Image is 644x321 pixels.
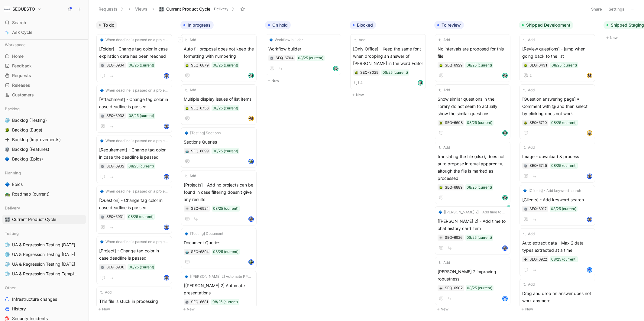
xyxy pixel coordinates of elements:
[435,206,510,255] a: 🔷[[PERSON_NAME] 2] - Add time to chat history card item[[PERSON_NAME] 2] - Add time to chat histo...
[439,64,443,67] img: 🪲
[268,37,304,43] button: 🔷Workflow builder
[445,235,462,241] div: SEQ-6926
[524,121,527,125] img: 🪲
[213,105,238,111] div: 08/25 (current)
[354,70,358,75] div: 🪲
[12,63,32,69] span: Feedback
[2,180,86,189] a: 🔷Epics
[522,96,592,117] span: [Question answering page] = Comment with @ and then select by clicking does not work
[606,5,627,13] button: Settings
[523,63,528,67] button: 🪲
[159,7,164,11] img: 🎛️
[438,209,508,215] button: 🔷[[PERSON_NAME] 2] - Add time to chat history card item
[5,230,19,236] span: Testing
[96,5,126,14] button: Requests
[12,191,50,197] span: Roadmap (current)
[5,182,10,187] img: 🔷
[522,153,592,160] span: Image - download & process
[434,21,464,29] button: To review
[2,215,86,224] a: 🎛️Current Product Cycle
[5,118,10,123] img: 🌐
[213,148,238,154] div: 08/25 (current)
[2,28,86,37] a: Ask Cycle
[191,62,209,68] div: SEQ-6879
[445,62,462,68] div: SEQ-6929
[128,214,154,220] div: 08/25 (current)
[100,114,105,118] button: ⚙️
[4,155,11,163] button: 🔷
[184,173,197,179] button: Add
[522,188,582,194] button: 🔷[Clients] - Add keyword search
[4,190,11,198] button: 🛣️
[439,121,443,125] div: 🪲
[5,205,20,211] span: Delivery
[164,124,169,128] img: avatar
[519,142,595,183] a: AddImage - download & process08/25 (current)avatar
[2,168,86,177] div: Planning
[2,104,86,164] div: Backlog🌐Backlog (Testing)🪲Backlog (Bugs)➕Backlog (Improvements)⚙️Backlog (Features)🔷Backlog (Epics)
[519,84,595,139] a: Add[Question answering page] = Comment with @ and then select by clicking does not work08/25 (cur...
[96,236,172,284] a: 🔷When deadline is passed on a project, question, ... change the deadline tag color[Project] - Cha...
[96,34,172,82] a: 🔷When deadline is passed on a project, question, ... change the deadline tag color[Folder] - Chan...
[2,250,86,259] a: 🌐UA & Regression Testing [DATE]
[99,37,169,43] button: 🔷When deadline is passed on a project, question, ... change the deadline tag color
[587,174,592,178] img: avatar
[524,207,527,211] img: ⚙️
[105,87,168,93] span: When deadline is passed on a project, question, ... change the deadline tag color
[185,206,189,211] div: ➕
[529,256,547,262] div: SEQ-6922
[99,247,169,262] span: [Project] - Change tag color in case deadline is passed
[100,215,105,219] button: ⚙️
[12,6,35,12] h1: SEQUESTO
[101,114,104,118] img: ⚙️
[265,77,345,84] button: New
[191,206,209,212] div: SEQ-6924
[249,159,253,164] img: avatar
[99,197,169,211] span: [Question] - Change tag color in case deadline is passed
[2,104,86,113] div: Backlog
[551,256,577,262] div: 08/25 (current)
[185,250,189,254] button: 🤖
[100,190,104,193] img: 🔷
[353,45,423,67] span: [Only Office] - Keep the same font when dropping an answer of [PERSON_NAME] in the word Editor
[445,120,463,126] div: SEQ-6608
[467,62,492,68] div: 08/25 (current)
[100,38,104,42] img: 🔷
[4,251,11,258] button: 🌐
[4,126,11,134] button: 🪲
[354,71,358,75] img: 🪲
[99,188,169,194] button: 🔷When deadline is passed on a project, question, ... change the deadline tag color
[444,209,507,215] span: [[PERSON_NAME] 2] - Add time to chat history card item
[185,107,189,110] img: 🪲
[418,81,422,85] img: avatar
[106,62,125,68] div: SEQ-6934
[100,164,105,168] button: ⚙️
[519,228,595,276] a: AddAuto extract data - Max 2 data types extracted at a time08/25 (current)avatar
[438,96,508,117] span: Show similar questions in the library do not seem to actually show the similar questions
[4,6,10,12] img: SEQUESTO
[181,127,257,168] a: 🔷[Testing] SectionsSections Queries08/25 (current)avatar
[184,130,222,136] button: 🔷[Testing] Sections
[276,55,294,61] div: SEQ-6704
[100,240,104,244] img: 🔷
[4,146,11,153] button: ⚙️
[438,144,451,151] button: Add
[522,196,592,203] span: [Clients] - Add keyword search
[185,250,189,254] img: 🤖
[467,235,492,241] div: 08/25 (current)
[522,72,533,79] button: 2
[184,37,197,43] button: Add
[438,37,451,43] button: Add
[2,61,86,70] a: Feedback
[4,136,11,143] button: ➕
[552,62,577,68] div: 08/25 (current)
[438,153,508,182] span: translating the file (xlsx), does not auto propose interval apparenlty, altough the file is marke...
[106,163,124,169] div: SEQ-6932
[439,235,443,240] button: ➕
[272,22,288,28] span: On hold
[129,113,154,119] div: 08/25 (current)
[2,135,86,144] a: ➕Backlog (Improvements)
